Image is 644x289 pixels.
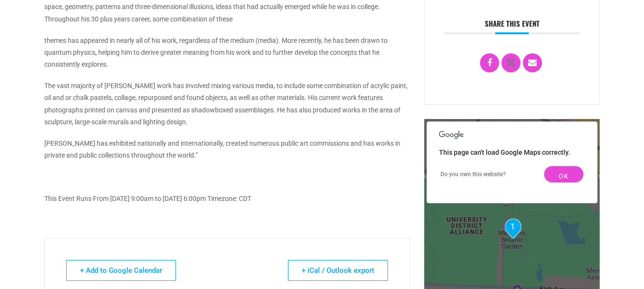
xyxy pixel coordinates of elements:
a: + Add to Google Calendar [66,260,176,281]
a: Email [523,53,542,72]
p: [PERSON_NAME] has exhibited nationally and internationally, created numerous public art commissio... [44,138,410,161]
a: + iCal / Outlook export [288,260,388,281]
span: This page can't load Google Maps correctly. [439,149,570,156]
p: themes has appeared in nearly all of his work, regardless of the medium (media). More recently, h... [44,35,410,71]
a: Do you own this website? [440,171,506,178]
p: This Event Runs From [DATE] 9:00am to [DATE] 6:00pm Timezone: CDT [44,193,410,205]
p: space, geometry, patterns and three-dimensional illusions, ideas that had actually emerged while ... [44,1,410,25]
h3: Share this event [444,19,581,34]
span: 1 [505,221,521,231]
p: The vast majority of [PERSON_NAME] work has involved mixing various media, to include some combin... [44,80,410,128]
a: X Social Network [501,53,521,72]
button: OK [544,166,584,183]
a: Share on Facebook [480,53,499,72]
